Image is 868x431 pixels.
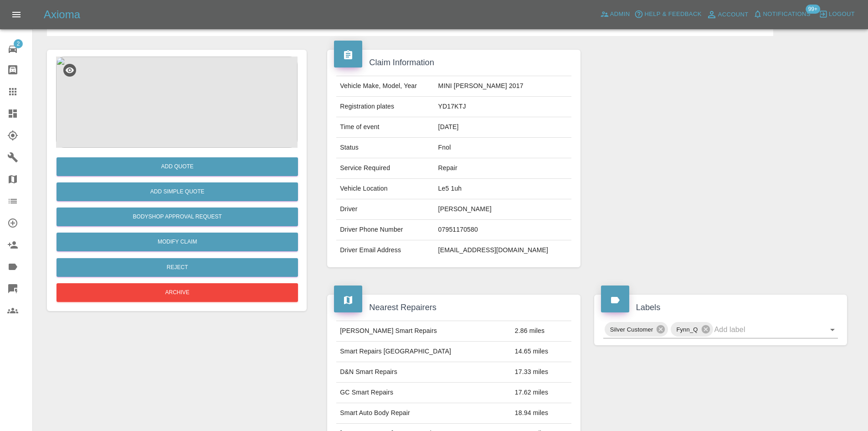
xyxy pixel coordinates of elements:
[435,220,571,240] td: 07951170580
[671,322,713,337] div: Fynn_Q
[336,97,434,117] td: Registration plates
[826,323,839,336] button: Open
[44,7,80,22] h5: Axioma
[598,7,632,21] a: Admin
[435,179,571,199] td: Le5 1uh
[605,322,668,337] div: Silver Customer
[334,301,573,314] h4: Nearest Repairers
[336,362,511,383] td: D&N Smart Repairs
[435,117,571,138] td: [DATE]
[14,39,23,48] span: 2
[336,158,434,179] td: Service Required
[435,97,571,117] td: YD17KTJ
[829,9,855,20] span: Logout
[5,4,27,26] button: Open drawer
[718,10,749,20] span: Account
[511,362,571,383] td: 17.33 miles
[435,158,571,179] td: Repair
[336,138,434,158] td: Status
[704,7,751,22] a: Account
[336,220,434,240] td: Driver Phone Number
[56,283,298,302] button: Archive
[435,199,571,220] td: [PERSON_NAME]
[806,5,820,14] span: 99+
[605,324,659,335] span: Silver Customer
[56,182,298,201] button: Add Simple Quote
[336,403,511,424] td: Smart Auto Body Repair
[336,179,434,199] td: Vehicle Location
[435,76,571,97] td: MINI [PERSON_NAME] 2017
[601,301,840,314] h4: Labels
[336,383,511,403] td: GC Smart Repairs
[336,321,511,342] td: [PERSON_NAME] Smart Repairs
[435,138,571,158] td: Fnol
[56,233,298,251] a: Modify Claim
[511,383,571,403] td: 17.62 miles
[632,7,704,21] button: Help & Feedback
[336,76,434,97] td: Vehicle Make, Model, Year
[511,321,571,342] td: 2.86 miles
[56,157,298,176] button: Add Quote
[751,7,813,21] button: Notifications
[763,9,811,20] span: Notifications
[336,240,434,260] td: Driver Email Address
[714,322,812,337] input: Add label
[334,57,573,69] h4: Claim Information
[817,7,857,21] button: Logout
[511,403,571,424] td: 18.94 miles
[56,258,298,277] button: Reject
[671,324,703,335] span: Fynn_Q
[435,240,571,260] td: [EMAIL_ADDRESS][DOMAIN_NAME]
[56,57,298,148] img: a5990b2c-1649-4746-84f8-6f758335d494
[336,342,511,362] td: Smart Repairs [GEOGRAPHIC_DATA]
[511,342,571,362] td: 14.65 miles
[610,9,630,20] span: Admin
[336,199,434,220] td: Driver
[56,208,298,226] button: Bodyshop Approval Request
[644,9,701,20] span: Help & Feedback
[336,117,434,138] td: Time of event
